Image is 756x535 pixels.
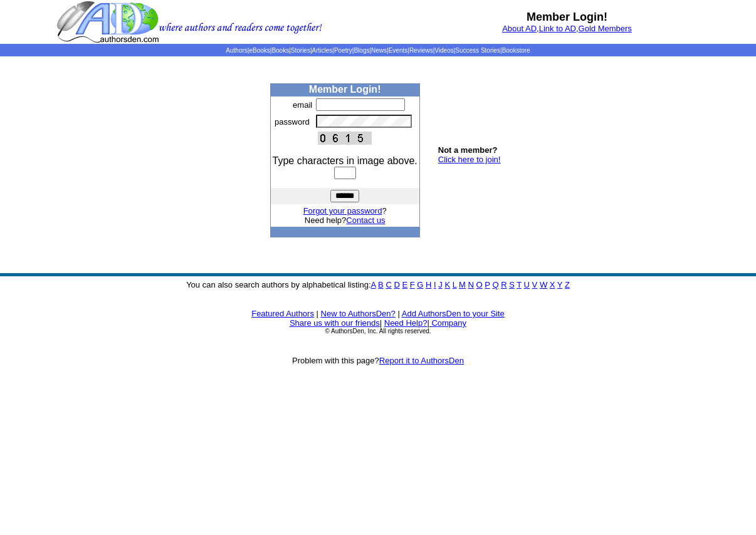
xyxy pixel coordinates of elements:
[325,328,431,335] font: © AuthorsDen, Inc. All rights reserved.
[579,24,632,33] a: Gold Members
[434,47,453,54] a: Videos
[334,47,352,54] a: Poetry
[438,145,498,155] b: Not a member?
[410,280,415,289] a: F
[397,309,399,318] font: |
[427,318,466,328] font: |
[251,309,314,318] a: Featured Authors
[557,280,562,289] a: Y
[394,280,399,289] a: D
[509,280,515,289] a: S
[455,47,500,54] a: Success Stories
[346,216,385,225] a: Contact us
[186,280,570,289] font: You can also search authors by alphabetical listing:
[354,47,369,54] a: Blogs
[317,309,318,318] font: |
[426,280,431,289] a: H
[539,24,576,33] a: Link to AD
[371,47,387,54] a: News
[485,280,490,289] a: P
[292,356,464,365] font: Problem with this page?
[275,117,310,127] font: password
[550,280,555,289] a: X
[291,47,310,54] a: Stories
[444,280,450,289] a: K
[438,280,443,289] a: J
[312,47,333,54] a: Articles
[468,280,474,289] a: N
[501,280,507,289] a: R
[378,280,384,289] a: B
[524,280,530,289] a: U
[293,100,312,110] font: email
[431,318,466,328] a: Company
[321,309,396,318] a: New to AuthorsDen?
[517,280,522,289] a: T
[402,309,505,318] a: Add AuthorsDen to your Site
[303,206,382,216] a: Forgot your password
[459,280,466,289] a: M
[303,206,387,216] font: ?
[532,280,538,289] a: V
[271,47,289,54] a: Books
[318,132,372,145] img: This Is CAPTCHA Image
[438,155,501,164] a: Click here to join!
[527,11,607,23] b: Member Login!
[273,155,417,166] font: Type characters in image above.
[402,280,407,289] a: E
[502,47,530,54] a: Bookstore
[371,280,376,289] a: A
[309,84,381,95] b: Member Login!
[492,280,498,289] a: Q
[380,318,382,328] font: |
[379,356,464,365] a: Report it to AuthorsDen
[434,280,436,289] a: I
[453,280,457,289] a: L
[226,47,247,54] a: Authors
[384,318,428,328] a: Need Help?
[290,318,380,328] a: Share us with our friends
[502,24,632,33] font: , ,
[409,47,433,54] a: Reviews
[417,280,423,289] a: G
[386,280,391,289] a: C
[540,280,547,289] a: W
[502,24,537,33] a: About AD
[305,216,386,225] font: Need help?
[476,280,483,289] a: O
[389,47,408,54] a: Events
[226,47,530,54] span: | | | | | | | | | | | |
[565,280,570,289] a: Z
[249,47,270,54] a: eBooks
